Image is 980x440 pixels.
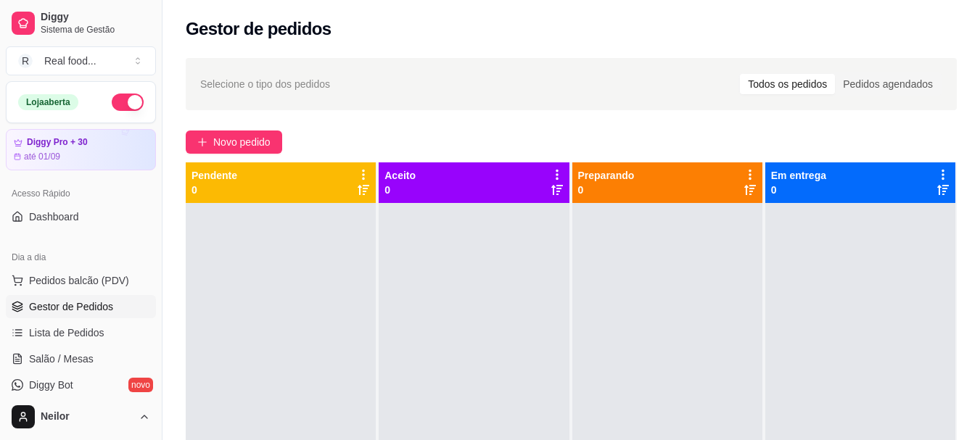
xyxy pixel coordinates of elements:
div: Loja aberta [18,94,78,110]
button: Neilor [6,399,156,434]
p: Aceito [384,168,416,183]
a: DiggySistema de Gestão [6,6,156,41]
span: R [18,54,33,68]
span: plus [197,137,207,147]
p: 0 [578,183,635,197]
article: até 01/09 [24,151,60,162]
p: Em entrega [771,168,826,183]
div: Real food ... [44,54,96,68]
span: Lista de Pedidos [29,325,104,340]
div: Pedidos agendados [835,74,941,94]
span: Dashboard [29,209,79,224]
button: Pedidos balcão (PDV) [6,269,156,292]
h2: Gestor de pedidos [186,17,332,41]
span: Pedidos balcão (PDV) [29,273,129,288]
span: Novo pedido [213,134,271,150]
p: 0 [384,183,416,197]
a: Salão / Mesas [6,347,156,370]
span: Gestor de Pedidos [29,299,113,314]
span: Diggy Bot [29,378,73,392]
span: Neilor [41,410,133,423]
div: Acesso Rápido [6,182,156,205]
a: Diggy Botnovo [6,373,156,397]
p: 0 [771,183,826,197]
a: Diggy Pro + 30até 01/09 [6,129,156,170]
span: Sistema de Gestão [41,24,150,36]
p: Preparando [578,168,635,183]
button: Alterar Status [112,94,144,111]
a: Gestor de Pedidos [6,295,156,318]
button: Novo pedido [186,130,282,154]
button: Select a team [6,46,156,75]
span: Diggy [41,11,150,24]
span: Selecione o tipo dos pedidos [200,76,330,92]
p: 0 [192,183,237,197]
article: Diggy Pro + 30 [27,137,88,148]
p: Pendente [192,168,237,183]
a: Dashboard [6,205,156,228]
div: Todos os pedidos [740,74,835,94]
div: Dia a dia [6,246,156,269]
span: Salão / Mesas [29,352,94,366]
a: Lista de Pedidos [6,321,156,344]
